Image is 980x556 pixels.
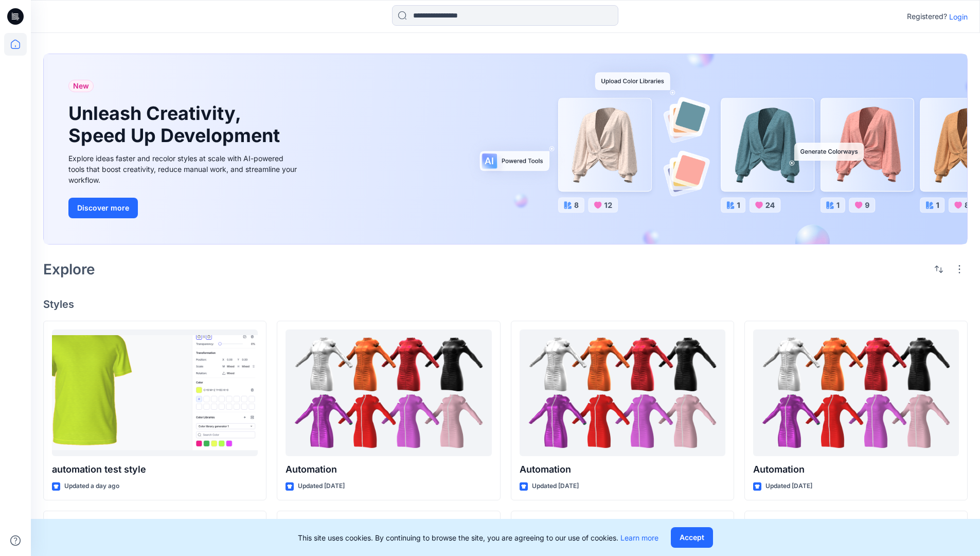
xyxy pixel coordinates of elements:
[907,10,947,23] p: Registered?
[753,462,959,477] p: Automation
[286,462,491,477] p: Automation
[68,198,300,218] a: Discover more
[64,481,119,492] p: Updated a day ago
[671,527,713,548] button: Accept
[620,533,658,542] a: Learn more
[298,532,658,543] p: This site uses cookies. By continuing to browse the site, you are agreeing to our use of cookies.
[52,329,258,457] a: automation test style
[753,329,959,457] a: Automation
[532,481,579,492] p: Updated [DATE]
[68,102,284,147] h1: Unleash Creativity, Speed Up Development
[68,153,300,185] div: Explore ideas faster and recolor styles at scale with AI-powered tools that boost creativity, red...
[520,329,725,457] a: Automation
[43,261,95,277] h2: Explore
[73,80,89,92] span: New
[52,462,258,477] p: automation test style
[286,329,491,457] a: Automation
[949,11,968,22] p: Login
[520,462,725,477] p: Automation
[43,298,968,310] h4: Styles
[68,198,138,218] button: Discover more
[298,481,345,492] p: Updated [DATE]
[765,481,812,492] p: Updated [DATE]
